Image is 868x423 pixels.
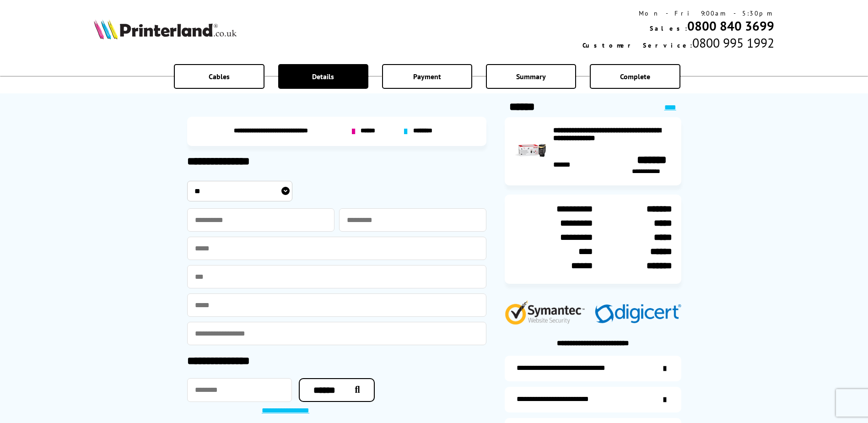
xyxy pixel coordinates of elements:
[582,41,692,49] span: Customer Service:
[312,72,334,81] span: Details
[94,19,237,39] img: Printerland Logo
[582,9,774,17] div: Mon - Fri 9:00am - 5:30pm
[687,17,774,34] a: 0800 840 3699
[505,387,681,412] a: items-arrive
[692,34,774,51] span: 0800 995 1992
[620,72,650,81] span: Complete
[413,72,441,81] span: Payment
[650,24,687,33] span: Sales:
[209,72,230,81] span: Cables
[505,356,681,381] a: additional-ink
[516,72,546,81] span: Summary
